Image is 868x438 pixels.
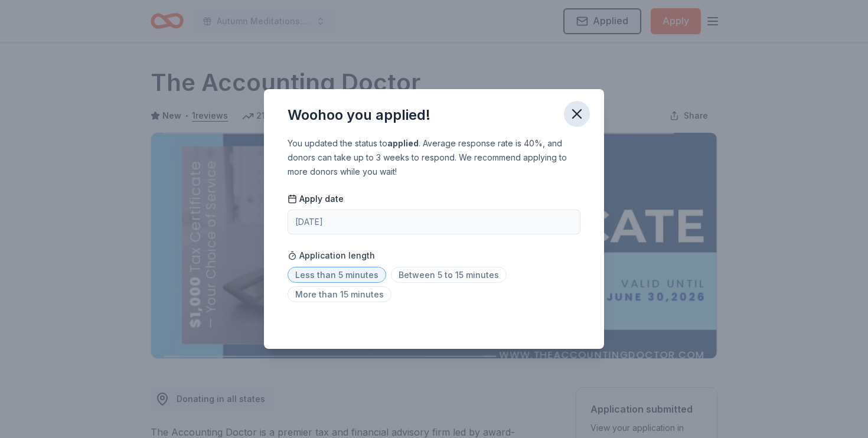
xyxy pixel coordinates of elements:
span: More than 15 minutes [288,286,391,302]
span: Between 5 to 15 minutes [391,267,507,283]
span: Less than 5 minutes [288,267,386,283]
span: Application length [288,249,375,263]
div: You updated the status to . Average response rate is 40%, and donors can take up to 3 weeks to re... [288,136,580,179]
b: applied [387,138,419,148]
div: [DATE] [295,215,323,229]
div: Woohoo you applied! [288,106,430,125]
button: [DATE] [288,210,580,234]
span: Apply date [288,193,344,205]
